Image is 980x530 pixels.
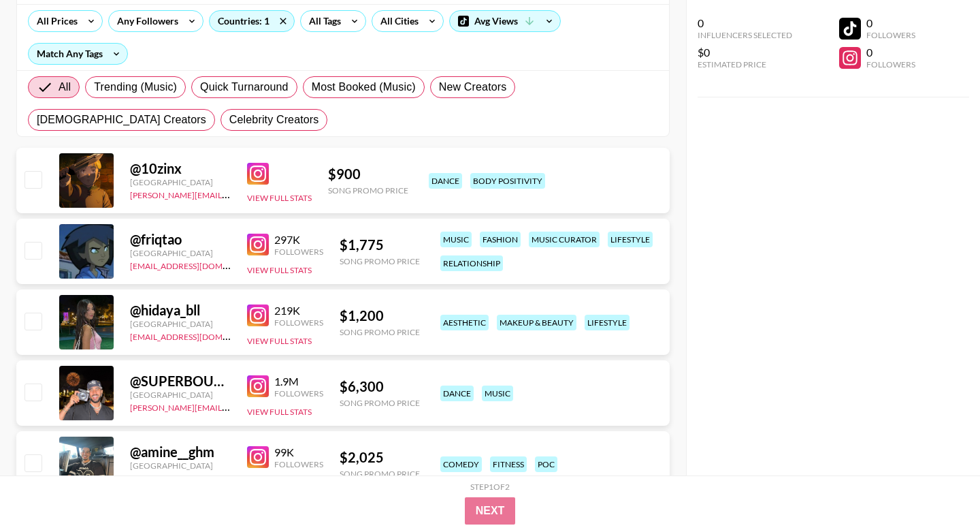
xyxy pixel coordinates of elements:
div: 0 [866,16,915,30]
div: @ hidaya_bll [130,302,231,319]
div: Song Promo Price [340,398,420,408]
span: All [59,79,71,95]
div: makeup & beauty [497,315,576,330]
div: Step 1 of 2 [470,482,510,492]
img: Instagram [247,446,269,468]
img: Instagram [247,375,269,397]
div: fashion [480,232,521,247]
span: Quick Turnaround [200,79,289,95]
img: Instagram [247,163,269,185]
div: $0 [698,46,792,59]
div: [GEOGRAPHIC_DATA] [130,461,231,471]
div: Followers [274,459,323,469]
div: [GEOGRAPHIC_DATA] [130,319,231,329]
div: $ 2,025 [340,449,420,466]
button: View Full Stats [247,193,312,203]
button: View Full Stats [247,265,312,275]
div: [GEOGRAPHIC_DATA] [130,177,231,187]
div: Song Promo Price [340,327,420,337]
img: Instagram [247,305,269,326]
div: @ SUPERBOUMJ [130,373,231,390]
div: 297K [274,233,323,247]
button: View Full Stats [247,336,312,346]
div: Estimated Price [698,59,792,69]
div: All Prices [29,11,80,31]
div: $ 1,775 [340,236,420,253]
div: Countries: 1 [210,11,294,31]
div: @ amine__ghm [130,443,231,461]
div: lifestyle [608,232,653,247]
div: Avg Views [450,11,560,31]
div: Any Followers [109,11,181,31]
span: [DEMOGRAPHIC_DATA] Creators [37,112,206,128]
a: [EMAIL_ADDRESS][DOMAIN_NAME] [130,329,267,342]
div: Followers [866,30,915,40]
div: dance [440,386,474,401]
div: Match Any Tags [29,44,127,64]
span: New Creators [439,79,507,95]
div: $ 900 [328,166,408,183]
div: Song Promo Price [340,469,420,479]
div: comedy [440,456,482,472]
div: 0 [866,46,915,59]
div: All Tags [301,11,344,31]
div: @ 10zinx [130,160,231,177]
iframe: Drift Widget Chat Controller [912,462,964,514]
div: lifestyle [585,315,630,330]
a: [PERSON_NAME][EMAIL_ADDRESS][DOMAIN_NAME] [130,400,331,413]
div: 219K [274,304,323,317]
div: [GEOGRAPHIC_DATA] [130,390,231,400]
a: [EMAIL_ADDRESS][DOMAIN_NAME] [130,258,267,271]
div: 1.9M [274,375,323,388]
button: View Full Stats [247,407,312,417]
div: Followers [274,388,323,399]
span: Celebrity Creators [229,112,319,128]
div: [GEOGRAPHIC_DATA] [130,248,231,258]
span: Most Booked (Music) [312,79,416,95]
div: $ 1,200 [340,307,420,324]
div: poc [535,456,557,472]
div: music [440,232,472,247]
div: Song Promo Price [340,256,420,266]
div: Song Promo Price [328,185,408,196]
button: Next [465,497,516,525]
div: Followers [274,247,323,257]
img: Instagram [247,234,269,255]
div: @ friqtao [130,231,231,248]
div: 0 [698,16,792,30]
a: [PERSON_NAME][EMAIL_ADDRESS][DOMAIN_NAME] [130,187,331,200]
span: Trending (Music) [94,79,177,95]
div: $ 6,300 [340,378,420,395]
div: dance [429,173,462,189]
div: All Cities [372,11,421,31]
div: aesthetic [440,315,489,330]
div: Influencers Selected [698,30,792,40]
div: body positivity [470,173,545,189]
div: fitness [490,456,527,472]
div: 99K [274,446,323,459]
div: Followers [274,317,323,328]
div: music curator [529,232,600,247]
div: music [482,386,513,401]
div: Followers [866,59,915,69]
div: relationship [440,255,503,271]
